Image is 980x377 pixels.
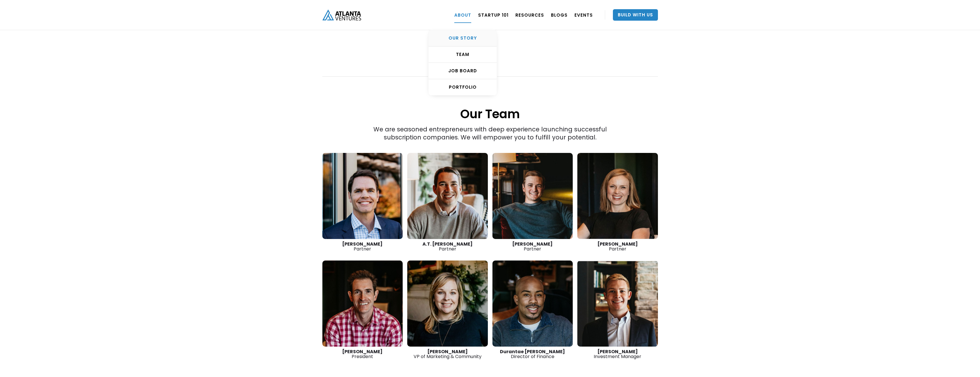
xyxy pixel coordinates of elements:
strong: [PERSON_NAME] [512,241,553,247]
strong: [PERSON_NAME] [342,348,383,355]
a: RESOURCES [515,7,544,23]
strong: [PERSON_NAME] [342,241,383,247]
a: OUR STORY [428,30,497,46]
strong: [PERSON_NAME] [427,348,468,355]
div: Partner [492,242,573,251]
a: Job Board [428,63,497,79]
div: President [322,349,403,359]
div: OUR STORY [428,35,497,41]
div: Partner [577,242,658,251]
div: VP of Marketing & Community [407,349,488,359]
div: Partner [407,242,488,251]
a: TEAM [428,46,497,63]
a: BLOGS [551,7,568,23]
a: PORTFOLIO [428,79,497,95]
a: Build With Us [613,9,658,21]
div: TEAM [428,52,497,57]
div: Investment Manager [577,349,658,359]
div: Job Board [428,68,497,74]
div: PORTFOLIO [428,84,497,90]
strong: A.T. [PERSON_NAME] [422,241,473,247]
a: Startup 101 [478,7,508,23]
strong: Durantae [PERSON_NAME] [500,348,565,355]
strong: [PERSON_NAME] [597,348,638,355]
h1: Our Team [322,77,658,122]
a: ABOUT [454,7,471,23]
div: Partner [322,242,403,251]
a: EVENTS [574,7,593,23]
strong: [PERSON_NAME] [597,241,638,247]
div: We are seasoned entrepreneurs with deep experience launching successful subscription companies. W... [356,36,624,141]
div: Director of Finance [492,349,573,359]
